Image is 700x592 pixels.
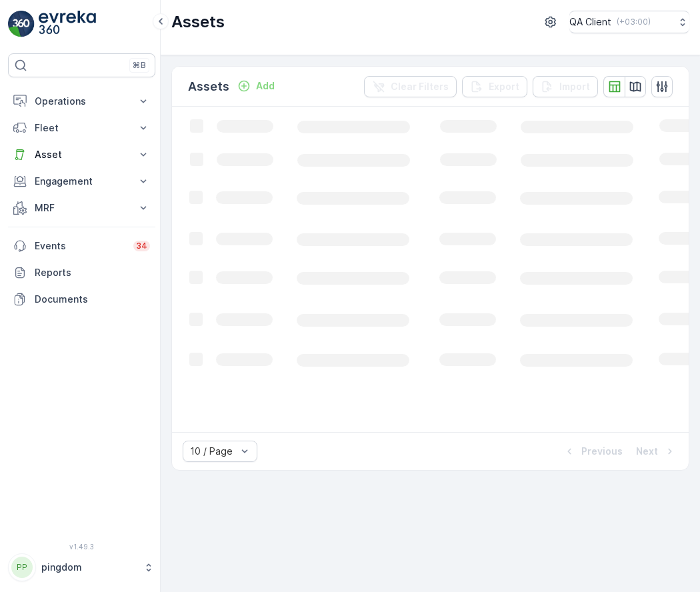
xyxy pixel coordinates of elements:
[8,259,155,286] a: Reports
[35,175,129,188] p: Engagement
[581,445,623,458] p: Previous
[35,201,129,215] p: MRF
[8,141,155,168] button: Asset
[635,443,678,459] button: Next
[391,80,449,93] p: Clear Filters
[8,286,155,313] a: Documents
[561,443,624,459] button: Previous
[8,168,155,195] button: Engagement
[8,195,155,221] button: MRF
[39,11,96,37] img: logo_light-DOdMpM7g.png
[35,293,150,306] p: Documents
[256,79,275,93] p: Add
[188,77,229,96] p: Assets
[35,95,129,108] p: Operations
[136,241,147,251] p: 34
[559,80,590,93] p: Import
[8,115,155,141] button: Fleet
[171,11,225,33] p: Assets
[35,121,129,135] p: Fleet
[232,78,280,94] button: Add
[489,80,519,93] p: Export
[636,445,658,458] p: Next
[569,15,611,29] p: QA Client
[8,233,155,259] a: Events34
[41,561,137,574] p: pingdom
[35,266,150,279] p: Reports
[8,553,155,581] button: PPpingdom
[8,88,155,115] button: Operations
[35,239,125,253] p: Events
[364,76,457,97] button: Clear Filters
[8,11,35,37] img: logo
[35,148,129,161] p: Asset
[569,11,689,33] button: QA Client(+03:00)
[533,76,598,97] button: Import
[11,557,33,578] div: PP
[133,60,146,71] p: ⌘B
[617,17,651,27] p: ( +03:00 )
[462,76,527,97] button: Export
[8,543,155,551] span: v 1.49.3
